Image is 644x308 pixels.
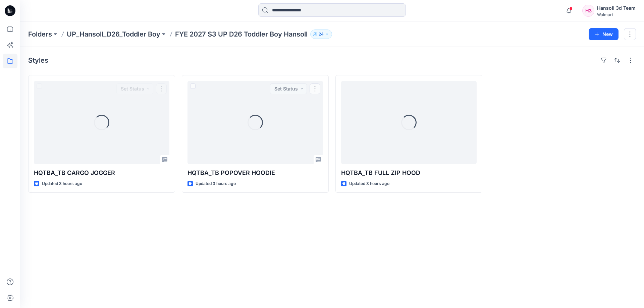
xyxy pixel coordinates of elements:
button: New [589,28,619,40]
p: Updated 3 hours ago [196,180,236,187]
p: HQTBA_TB CARGO JOGGER [34,168,169,178]
p: HQTBA_TB FULL ZIP HOOD [341,168,477,178]
div: Walmart [597,12,636,17]
a: UP_Hansoll_D26_Toddler Boy [67,29,160,39]
p: Updated 3 hours ago [349,180,389,187]
div: H3 [582,5,594,17]
p: 24 [319,30,324,38]
h4: Styles [28,56,48,64]
a: Folders [28,29,52,39]
button: 24 [310,29,332,39]
div: Hansoll 3d Team [597,4,636,12]
p: FYE 2027 S3 UP D26 Toddler Boy Hansoll [175,29,308,39]
p: Updated 3 hours ago [42,180,82,187]
p: HQTBA_TB POPOVER HOODIE [187,168,323,178]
